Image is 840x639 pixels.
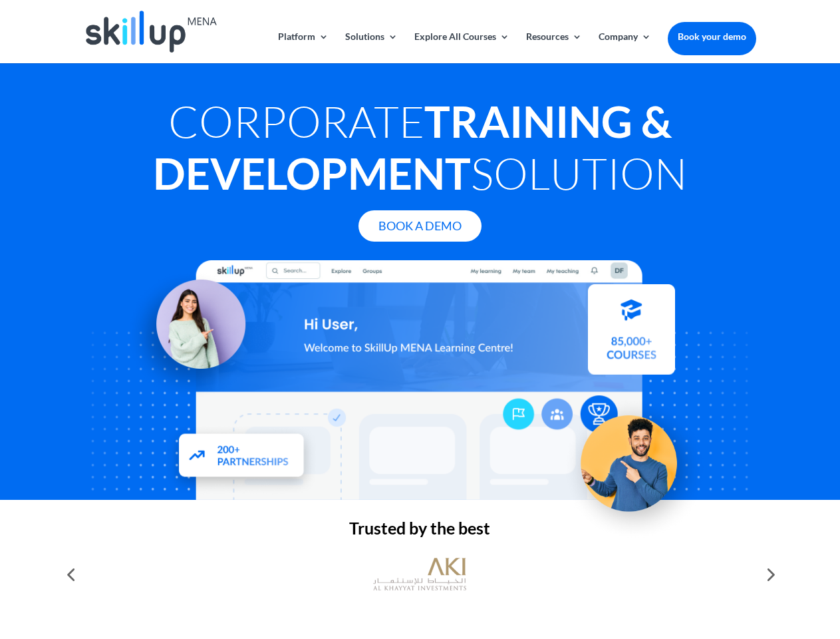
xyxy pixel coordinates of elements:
[414,32,509,63] a: Explore All Courses
[373,551,466,598] img: al khayyat investments logo
[599,32,651,63] a: Company
[165,421,319,493] img: Partners - SkillUp Mena
[153,95,672,199] strong: Training & Development
[86,11,216,53] img: Skillup Mena
[668,22,756,51] a: Book your demo
[84,520,756,543] h2: Trusted by the best
[561,387,709,535] img: Upskill your workforce - SkillUp
[358,210,482,242] a: Book A Demo
[278,32,329,63] a: Platform
[124,265,259,399] img: Learning Management Solution - SkillUp
[526,32,582,63] a: Resources
[773,575,840,639] iframe: Chat Widget
[84,95,756,206] h1: Corporate Solution
[588,290,675,380] img: Courses library - SkillUp MENA
[345,32,398,63] a: Solutions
